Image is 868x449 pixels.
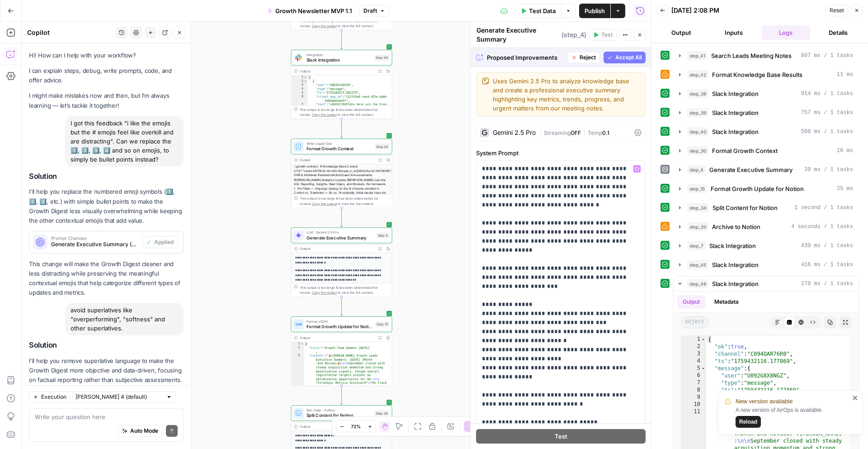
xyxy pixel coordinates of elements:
span: 11 ms [837,71,853,79]
div: 2 [291,346,304,353]
div: Output [300,246,374,252]
span: Format Growth Context [307,145,373,152]
g: Edge from step_15 to step_34 [340,386,342,405]
div: 3 [681,350,706,358]
button: 270 ms / 1 tasks [674,277,859,291]
span: Slack Integration [712,89,759,98]
span: step_45 [687,260,708,269]
button: 39 ms / 1 tasks [674,162,859,177]
button: 11 ms [674,67,859,82]
button: Test Data [515,4,561,18]
g: Edge from step_39 to step_40 [340,30,342,49]
span: Accept All [615,53,642,62]
span: Slack Integration [712,279,759,288]
button: Output [677,295,705,309]
button: 757 ms / 1 tasks [674,105,859,120]
button: Inputs [709,25,758,40]
div: Step 30 [375,143,389,149]
div: This output is too large & has been abbreviated for review. to view the full content. [300,285,389,295]
div: This output is too large & has been abbreviated for review. to view the full content. [300,107,389,117]
span: Search Leads Meeting Notes [711,51,792,60]
span: Execution [41,393,66,401]
span: Auto Mode [130,427,158,435]
span: step_4 [687,165,706,174]
span: object [681,316,708,328]
button: Applied [142,236,178,248]
span: Slack Integration [712,108,759,117]
p: This change will make the Growth Digest cleaner and less distracting while preserving the meaning... [29,259,184,298]
button: 16 ms [674,143,859,158]
div: avoid superlatives like "overperforming", "softness" and other superlatives. [65,303,184,335]
span: Copy the output [312,24,337,28]
span: Test Data [529,6,556,15]
span: 757 ms / 1 tasks [801,109,853,117]
div: Output [300,335,374,340]
button: 416 ms / 1 tasks [674,258,859,272]
input: Claude Sonnet 4 (default) [75,392,162,401]
span: Split Content for Notion [712,203,778,212]
div: Step 15 [376,321,389,327]
span: 4 seconds / 1 tasks [791,223,853,231]
div: 4 [291,87,307,91]
span: 1 second / 1 tasks [794,204,853,212]
span: Reset [830,6,844,14]
button: Logs [762,25,811,40]
span: Applied [154,238,174,246]
div: 1 [291,342,304,346]
div: Output [300,157,374,162]
div: IntegrationSlack IntegrationStep 40Output[ { "user":"U08351ZAS3H", "type":"message", "ts":"175918... [291,50,392,119]
button: 508 ms / 1 tasks [674,124,859,139]
div: This output is too large & has been abbreviated for review. to view the full content. [300,196,389,206]
button: Reject [567,52,600,63]
span: 508 ms / 1 tasks [801,128,853,136]
label: System Prompt [476,148,646,158]
span: Write Liquid Text [307,141,373,146]
span: step_34 [687,203,709,212]
p: Hi! How can I help with your workflow? [29,51,184,60]
span: Format Growth Update for Notion [711,184,804,193]
button: Details [814,25,863,40]
span: | [581,128,588,137]
button: 1 second / 1 tasks [674,201,859,215]
div: 6 [681,372,706,379]
span: Test [601,31,613,39]
span: Toggle code folding, rows 1 through 483 [304,75,307,79]
div: 7 [291,103,307,146]
div: Step 40 [374,55,389,61]
span: Toggle code folding, rows 2 through 72 [304,79,307,83]
span: 0.1 [602,129,609,136]
span: step_40 [687,127,708,136]
span: ( step_4 ) [561,30,586,39]
g: Edge from step_40 to step_30 [340,119,342,138]
span: Integration [307,52,372,57]
span: OFF [571,129,581,136]
span: Slack Integration [307,57,372,63]
button: Output [657,25,706,40]
div: 1 [291,75,307,79]
span: 439 ms / 1 tasks [801,242,853,250]
span: Format Knowledge Base Results [712,70,802,79]
p: I might make mistakes now and then, but I’m always learning — let’s tackle it together! [29,91,184,110]
span: 72% [351,423,361,430]
span: Generate Executive Summary [709,165,793,174]
h2: Solution [29,341,184,349]
span: Prompt Changes [51,236,138,240]
span: Format Growth Update for Notion [307,323,373,330]
img: Slack-mark-RGB.png [295,54,302,61]
span: step_30 [687,146,708,155]
span: Publish [585,6,605,15]
g: Edge from step_4 to step_15 [340,297,342,316]
span: step_20 [687,222,708,231]
span: Proposed Improvements [487,53,564,62]
button: close [852,394,859,401]
div: 3 [291,83,307,87]
button: Publish [579,4,610,18]
button: Test [476,429,646,444]
span: Streaming [544,129,571,136]
div: I got this feedback "i like the emojis but the # emojis feel like overkill and are distracting". ... [65,116,184,167]
div: 4 [681,358,706,365]
span: step_15 [687,184,707,193]
span: 607 ms / 1 tasks [801,52,853,60]
div: 6 [291,95,307,103]
div: 5 [291,91,307,95]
